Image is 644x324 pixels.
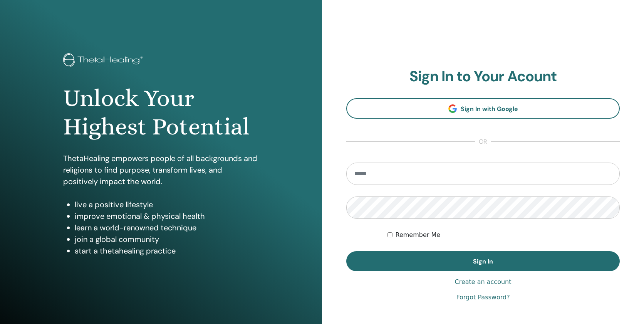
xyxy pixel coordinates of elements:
[346,98,620,119] a: Sign In with Google
[456,293,510,302] a: Forgot Password?
[75,233,258,245] li: join a global community
[63,84,258,141] h1: Unlock Your Highest Potential
[75,199,258,210] li: live a positive lifestyle
[475,137,491,146] span: or
[346,68,620,86] h2: Sign In to Your Acount
[461,105,518,113] span: Sign In with Google
[346,251,620,271] button: Sign In
[75,222,258,233] li: learn a world-renowned technique
[396,230,441,240] label: Remember Me
[75,210,258,222] li: improve emotional & physical health
[473,257,493,265] span: Sign In
[63,153,258,187] p: ThetaHealing empowers people of all backgrounds and religions to find purpose, transform lives, a...
[454,277,511,287] a: Create an account
[387,230,620,240] div: Keep me authenticated indefinitely or until I manually logout
[75,245,258,257] li: start a thetahealing practice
